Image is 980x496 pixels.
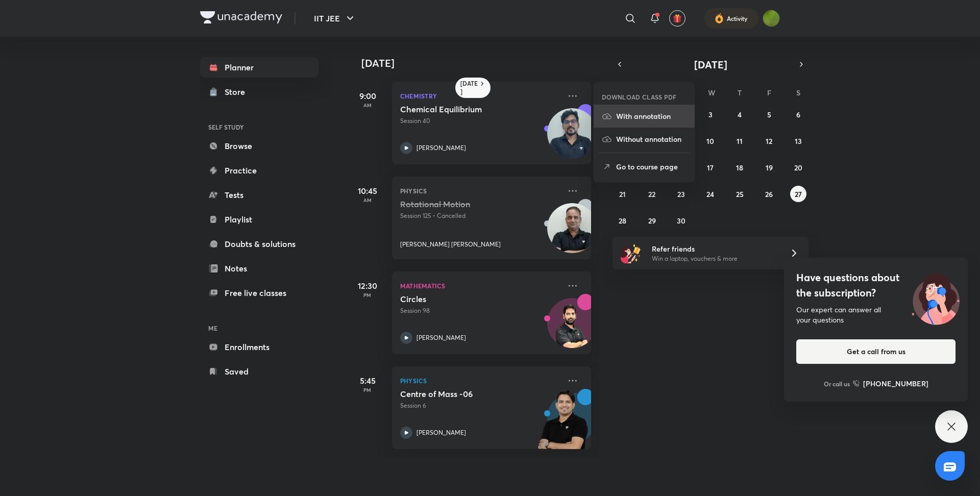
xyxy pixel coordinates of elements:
[200,11,282,26] a: Company Logo
[200,209,318,230] a: Playlist
[200,258,318,279] a: Notes
[731,133,748,149] button: September 11, 2025
[361,57,601,69] h4: [DATE]
[673,186,690,202] button: September 23, 2025
[400,199,527,209] h5: Rotational Motion
[761,133,777,149] button: September 12, 2025
[616,111,687,121] p: With annotation
[347,102,388,108] p: AM
[602,92,677,102] h6: DOWNLOAD CLASS PDF
[615,186,631,202] button: September 21, 2025
[225,86,251,98] div: Store
[702,133,719,149] button: September 10, 2025
[200,82,318,102] a: Store
[548,304,597,353] img: Avatar
[627,57,794,71] button: [DATE]
[616,134,687,144] p: Without annotation
[400,375,560,387] p: Physics
[673,212,690,229] button: September 30, 2025
[200,118,318,136] h6: SELF STUDY
[796,305,955,325] div: Our expert can answer all your questions
[795,136,802,146] abbr: September 13, 2025
[796,270,955,301] h4: Have questions about the subscription?
[731,186,748,202] button: September 25, 2025
[200,160,318,181] a: Practice
[400,211,560,220] p: Session 125 • Cancelled
[400,116,560,126] p: Session 40
[400,104,527,114] h5: Chemical Equilibrium
[616,161,687,172] p: Go to course page
[416,143,466,153] p: [PERSON_NAME]
[708,110,713,119] abbr: September 3, 2025
[347,387,388,393] p: PM
[765,189,773,199] abbr: September 26, 2025
[400,185,560,197] p: Physics
[767,110,771,119] abbr: September 5, 2025
[795,189,802,199] abbr: September 27, 2025
[615,212,631,229] button: September 28, 2025
[702,159,719,176] button: September 17, 2025
[460,80,478,96] h6: [DATE]
[347,375,388,387] h5: 5:45
[706,189,714,199] abbr: September 24, 2025
[731,106,748,122] button: September 4, 2025
[796,88,800,97] abbr: Saturday
[694,58,727,71] span: [DATE]
[706,136,714,146] abbr: September 10, 2025
[619,189,626,199] abbr: September 21, 2025
[761,186,777,202] button: September 26, 2025
[731,159,748,176] button: September 18, 2025
[761,159,777,176] button: September 19, 2025
[736,163,743,172] abbr: September 18, 2025
[200,234,318,254] a: Doubts & solutions
[707,163,714,172] abbr: September 17, 2025
[677,189,685,199] abbr: September 23, 2025
[347,280,388,292] h5: 12:30
[416,333,466,342] p: [PERSON_NAME]
[702,186,719,202] button: September 24, 2025
[903,270,968,325] img: ttu_illustration_new.svg
[400,240,501,249] p: [PERSON_NAME] [PERSON_NAME]
[766,163,773,172] abbr: September 19, 2025
[200,136,318,156] a: Browse
[790,186,806,202] button: September 27, 2025
[648,189,655,199] abbr: September 22, 2025
[824,379,850,388] p: Or call us
[644,212,660,229] button: September 29, 2025
[652,254,777,263] p: Win a laptop, vouchers & more
[400,401,560,410] p: Session 6
[400,294,527,304] h5: Circles
[200,337,318,357] a: Enrollments
[736,189,744,199] abbr: September 25, 2025
[308,8,362,29] button: IIT JEE
[669,10,685,27] button: avatar
[400,389,527,399] h5: Centre of Mass -06
[535,389,591,459] img: unacademy
[648,216,656,226] abbr: September 29, 2025
[347,185,388,197] h5: 10:45
[347,197,388,203] p: AM
[796,339,955,364] button: Get a call from us
[738,88,742,97] abbr: Thursday
[738,110,742,119] abbr: September 4, 2025
[702,106,719,122] button: September 3, 2025
[790,106,806,122] button: September 6, 2025
[763,10,780,27] img: Eeshan Chandrawanshi
[715,12,724,24] img: activity
[400,280,560,292] p: Mathematics
[794,163,802,172] abbr: September 20, 2025
[737,136,743,146] abbr: September 11, 2025
[200,361,318,382] a: Saved
[708,88,715,97] abbr: Wednesday
[400,306,560,315] p: Session 98
[673,14,682,23] img: avatar
[200,319,318,337] h6: ME
[416,428,466,437] p: [PERSON_NAME]
[767,88,771,97] abbr: Friday
[790,159,806,176] button: September 20, 2025
[796,110,800,119] abbr: September 6, 2025
[200,57,318,78] a: Planner
[621,243,641,263] img: referral
[652,243,777,254] h6: Refer friends
[347,292,388,298] p: PM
